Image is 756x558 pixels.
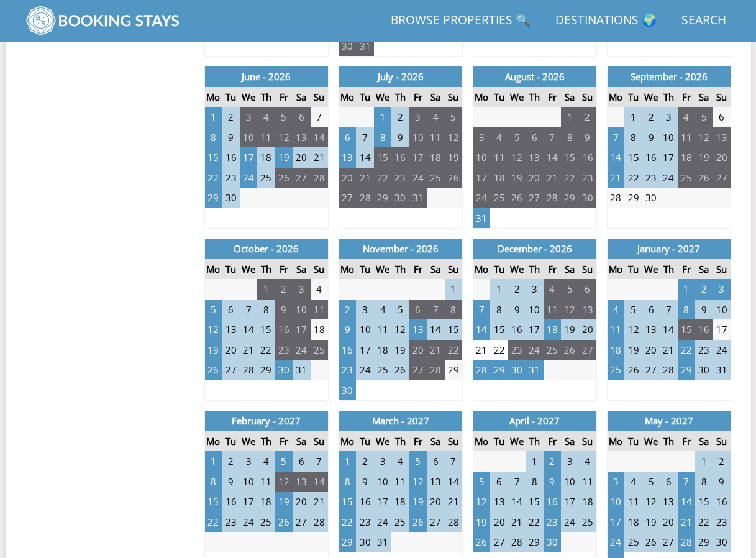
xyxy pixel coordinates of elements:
td: 4 [678,107,695,127]
th: Mo [204,259,222,280]
td: 23 [275,340,293,360]
td: 17 [473,168,490,188]
td: 8 [204,127,222,148]
td: 2 [339,300,356,320]
th: Mo [473,259,490,280]
td: 6 [409,300,427,320]
td: 15 [561,147,578,168]
td: 3 [473,127,490,148]
td: 12 [391,319,409,340]
td: 26 [391,360,409,380]
td: 12 [561,300,578,320]
th: Th [257,87,275,107]
td: 11 [374,319,391,340]
td: 22 [678,340,695,360]
td: 9 [391,127,409,148]
th: Fr [275,259,293,280]
td: 1 [490,279,508,300]
td: 22 [374,168,391,188]
td: 11 [490,147,508,168]
td: 4 [257,107,275,127]
td: 25 [311,340,328,360]
th: June - 2026 [204,66,328,87]
td: 18 [607,340,624,360]
td: 12 [624,319,642,340]
td: 14 [427,319,444,340]
td: 21 [473,340,490,360]
td: 18 [374,340,391,360]
td: 19 [695,147,713,168]
td: 9 [508,300,526,320]
td: 4 [490,127,508,148]
th: Th [391,87,409,107]
td: 26 [695,168,713,188]
td: 14 [240,319,257,340]
td: 12 [695,127,713,148]
td: 5 [624,300,642,320]
th: Tu [222,259,239,280]
td: 29 [624,188,642,208]
td: 10 [293,300,310,320]
th: We [642,259,660,280]
th: Mo [339,87,356,107]
td: 3 [293,279,310,300]
td: 24 [526,340,543,360]
td: 5 [445,107,462,127]
td: 22 [445,340,462,360]
td: 24 [293,340,310,360]
th: Su [579,87,596,107]
td: 3 [713,279,731,300]
th: Fr [275,87,293,107]
th: Tu [222,87,239,107]
td: 7 [607,127,624,148]
td: 26 [508,188,526,208]
td: 19 [391,340,409,360]
td: 16 [339,340,356,360]
td: 9 [275,300,293,320]
td: 15 [257,319,275,340]
td: 1 [624,107,642,127]
td: 15 [374,147,391,168]
th: Th [391,259,409,280]
td: 17 [526,319,543,340]
td: 10 [526,300,543,320]
td: 21 [240,340,257,360]
td: 8 [561,127,578,148]
td: 23 [391,168,409,188]
td: 10 [240,127,257,148]
td: 11 [607,319,624,340]
th: We [374,259,391,280]
td: 31 [473,208,490,229]
td: 23 [642,168,660,188]
td: 11 [257,127,275,148]
th: Su [311,259,328,280]
th: December - 2026 [473,239,596,259]
td: 10 [713,300,731,320]
td: 6 [339,127,356,148]
td: 18 [678,147,695,168]
td: 6 [579,279,596,300]
td: 25 [678,168,695,188]
td: 2 [222,107,239,127]
th: Th [257,259,275,280]
td: 17 [293,319,310,340]
th: August - 2026 [473,66,596,87]
td: 20 [579,319,596,340]
td: 27 [222,360,239,380]
td: 5 [275,107,293,127]
th: Su [713,87,731,107]
td: 5 [695,107,713,127]
td: 24 [473,188,490,208]
td: 22 [204,168,222,188]
td: 1 [561,107,578,127]
td: 20 [642,340,660,360]
td: 7 [544,127,561,148]
td: 16 [695,319,713,340]
th: September - 2026 [607,66,731,87]
td: 28 [240,360,257,380]
td: 2 [579,107,596,127]
th: Fr [544,87,561,107]
td: 4 [374,300,391,320]
td: 22 [624,168,642,188]
td: 6 [713,107,731,127]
